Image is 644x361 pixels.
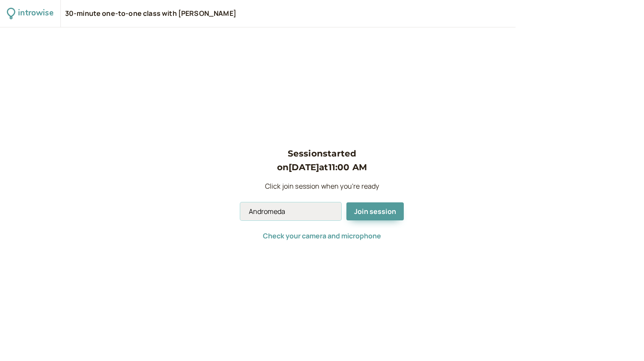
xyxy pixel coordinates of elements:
button: Join session [346,202,404,220]
span: Check your camera and microphone [263,231,381,241]
div: 30-minute one-to-one class with [PERSON_NAME] [65,9,236,18]
p: Click join session when you're ready [240,181,404,192]
button: Check your camera and microphone [263,232,381,240]
div: introwise [18,7,53,20]
h3: Session started on [DATE] at 11:00 AM [240,147,404,174]
input: Your Name [240,202,341,220]
span: Join session [354,207,396,216]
